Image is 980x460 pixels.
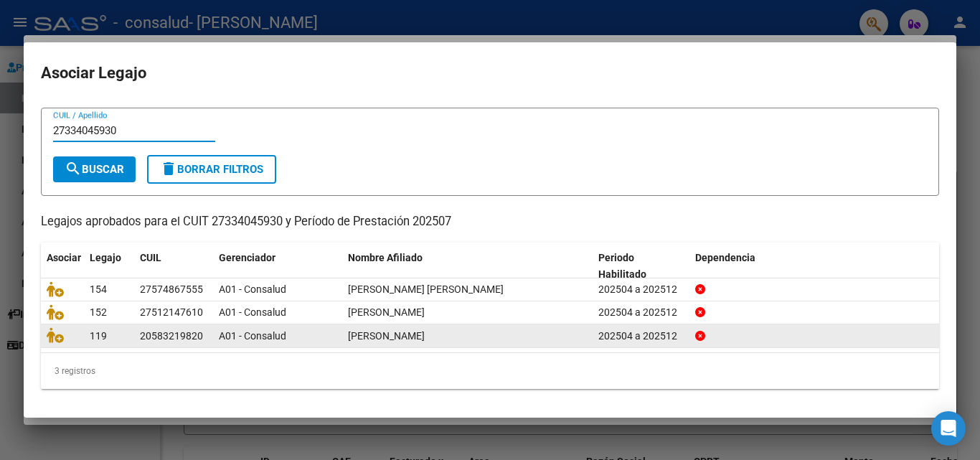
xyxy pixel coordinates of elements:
[134,243,213,290] datatable-header-cell: CUIL
[90,252,121,263] span: Legajo
[348,283,504,295] span: ZAKOVICH HELENA LUJAN
[53,156,136,182] button: Buscar
[90,283,107,295] span: 154
[65,160,82,177] mat-icon: search
[219,330,286,342] span: A01 - Consalud
[219,283,286,295] span: A01 - Consalud
[90,306,107,318] span: 152
[147,155,276,184] button: Borrar Filtros
[348,252,423,263] span: Nombre Afiliado
[695,252,755,263] span: Dependencia
[598,252,646,280] span: Periodo Habilitado
[140,328,203,344] div: 20583219820
[348,306,425,318] span: ZDANOVICZ BELEN
[598,281,684,298] div: 202504 a 202512
[160,163,263,176] span: Borrar Filtros
[140,304,203,321] div: 27512147610
[160,160,177,177] mat-icon: delete
[213,243,342,290] datatable-header-cell: Gerenciador
[65,163,124,176] span: Buscar
[47,252,81,263] span: Asociar
[219,252,275,263] span: Gerenciador
[84,243,134,290] datatable-header-cell: Legajo
[140,281,203,298] div: 27574867555
[41,353,939,389] div: 3 registros
[348,330,425,342] span: MARQUEZ AXEL GASTON
[41,243,84,290] datatable-header-cell: Asociar
[598,328,684,344] div: 202504 a 202512
[41,213,939,231] p: Legajos aprobados para el CUIT 27334045930 y Período de Prestación 202507
[219,306,286,318] span: A01 - Consalud
[593,243,689,290] datatable-header-cell: Periodo Habilitado
[90,330,107,342] span: 119
[931,411,966,446] div: Open Intercom Messenger
[689,243,940,290] datatable-header-cell: Dependencia
[342,243,593,290] datatable-header-cell: Nombre Afiliado
[140,252,161,263] span: CUIL
[598,304,684,321] div: 202504 a 202512
[41,60,939,87] h2: Asociar Legajo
